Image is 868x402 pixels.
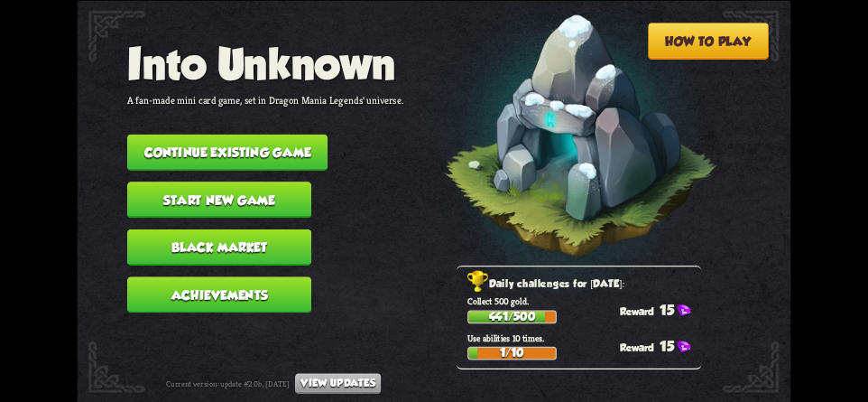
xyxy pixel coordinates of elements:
[127,39,403,88] h1: Into Unknown
[127,93,403,106] p: A fan-made mini card game, set in Dragon Mania Legends' universe.
[648,23,769,60] button: How to play
[467,332,702,343] p: Use abilities 10 times.
[127,182,311,218] button: Start new game
[620,338,702,354] div: 15
[467,270,489,293] img: Golden_Trophy_Icon.png
[295,373,381,394] button: View updates
[166,373,381,394] div: Current version: update #2.0b, [DATE]
[127,276,311,313] button: Achievements
[127,229,311,265] button: Black Market
[620,301,702,317] div: 15
[467,295,702,307] p: Collect 500 gold.
[467,275,702,293] h2: Daily challenges for [DATE]:
[127,134,328,170] button: Continue existing game
[468,347,555,358] div: 1/10
[468,311,555,322] div: 441/500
